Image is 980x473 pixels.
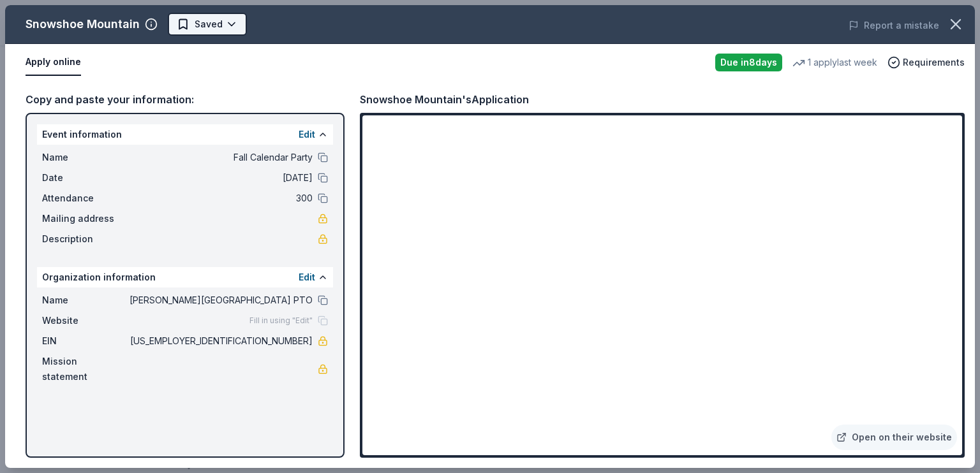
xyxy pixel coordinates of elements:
span: 300 [128,191,313,206]
span: Name [42,293,128,308]
span: [PERSON_NAME][GEOGRAPHIC_DATA] PTO [128,293,313,308]
span: Mission statement [42,354,128,384]
span: Date [42,170,128,186]
span: Attendance [42,191,128,206]
span: Saved [195,17,223,32]
span: EIN [42,333,128,349]
span: Fall Calendar Party [128,150,313,165]
span: Name [42,150,128,165]
span: Mailing address [42,211,128,226]
button: Requirements [887,55,965,70]
button: Edit [299,127,315,142]
div: Due in 8 days [715,54,782,71]
button: Edit [299,270,315,285]
span: Description [42,231,128,247]
span: Fill in using "Edit" [249,316,313,326]
button: Apply online [26,49,81,76]
div: Snowshoe Mountain's Application [360,91,529,108]
span: [DATE] [128,170,313,186]
div: Snowshoe Mountain [26,14,140,34]
div: Copy and paste your information: [26,91,345,108]
div: Event information [37,124,333,145]
span: [US_EMPLOYER_IDENTIFICATION_NUMBER] [128,333,313,349]
a: Open on their website [831,425,957,450]
button: Saved [168,13,247,36]
div: 1 apply last week [792,55,877,70]
div: Organization information [37,267,333,287]
span: Website [42,313,128,328]
button: Report a mistake [849,18,939,33]
span: Requirements [903,55,965,70]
